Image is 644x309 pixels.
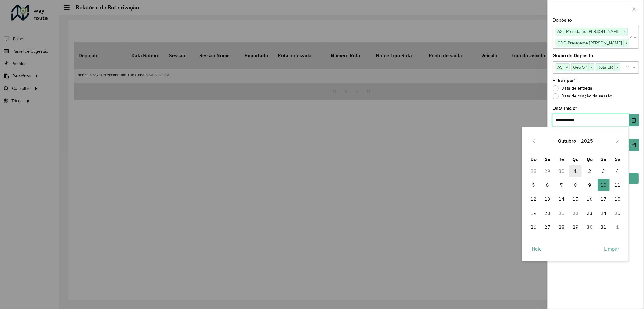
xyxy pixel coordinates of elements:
[527,164,540,178] td: 28
[527,178,540,192] td: 5
[610,192,624,206] td: 18
[555,192,569,206] td: 14
[569,179,582,191] span: 8
[529,136,539,146] button: Previous Month
[553,77,576,84] label: Filtrar por
[622,28,627,35] span: ×
[610,206,624,220] td: 25
[542,221,554,233] span: 27
[584,193,596,205] span: 16
[556,39,623,47] span: CDD Presidente [PERSON_NAME]
[530,156,537,162] span: Do
[583,220,597,234] td: 30
[556,221,568,233] span: 28
[569,192,582,206] td: 15
[532,245,542,252] span: Hoje
[555,220,569,234] td: 28
[584,165,596,177] span: 2
[569,165,582,177] span: 1
[542,207,554,219] span: 20
[569,206,582,220] td: 22
[527,243,547,255] button: Hoje
[542,193,554,205] span: 13
[569,193,582,205] span: 15
[527,179,540,191] span: 5
[522,127,629,261] div: Choose Date
[556,64,564,71] span: AS
[597,220,610,234] td: 31
[556,179,568,191] span: 7
[527,193,540,205] span: 12
[598,207,610,219] span: 24
[527,207,540,219] span: 19
[553,85,592,91] label: Data de entrega
[527,192,540,206] td: 12
[613,136,622,146] button: Next Month
[569,207,582,219] span: 22
[569,221,582,233] span: 29
[610,178,624,192] td: 11
[612,165,624,177] span: 4
[598,179,610,191] span: 10
[583,164,597,178] td: 2
[583,178,597,192] td: 9
[597,164,610,178] td: 3
[553,17,572,24] label: Depósito
[629,114,639,126] button: Choose Date
[555,206,569,220] td: 21
[541,220,555,234] td: 27
[564,64,569,71] span: ×
[615,156,620,162] span: Sa
[553,52,593,59] label: Grupo de Depósito
[545,156,550,162] span: Se
[556,133,578,148] button: Choose Month
[527,220,540,234] td: 26
[556,193,568,205] span: 14
[555,178,569,192] td: 7
[610,220,624,234] td: 1
[598,193,610,205] span: 17
[556,207,568,219] span: 21
[555,164,569,178] td: 30
[572,64,588,71] span: Geo SP
[626,64,631,71] span: Clear all
[553,105,577,112] label: Data início
[541,206,555,220] td: 20
[596,64,614,71] span: Rota BR
[541,164,555,178] td: 29
[587,156,593,162] span: Qu
[527,206,540,220] td: 19
[569,220,582,234] td: 29
[604,245,620,252] span: Limpar
[601,156,607,162] span: Se
[597,206,610,220] td: 24
[569,164,582,178] td: 1
[599,243,625,255] button: Limpar
[553,93,612,99] label: Data de criação da sessão
[598,221,610,233] span: 31
[614,64,620,71] span: ×
[572,156,578,162] span: Qu
[612,193,624,205] span: 18
[569,178,582,192] td: 8
[598,165,610,177] span: 3
[583,206,597,220] td: 23
[597,192,610,206] td: 17
[623,40,629,47] span: ×
[584,179,596,191] span: 9
[584,207,596,219] span: 23
[541,192,555,206] td: 13
[612,207,624,219] span: 25
[584,221,596,233] span: 30
[597,178,610,192] td: 10
[612,179,624,191] span: 11
[542,179,554,191] span: 6
[578,133,595,148] button: Choose Year
[629,34,633,41] span: Clear all
[588,64,594,71] span: ×
[541,178,555,192] td: 6
[527,221,540,233] span: 26
[556,28,622,35] span: AS - Presidente [PERSON_NAME]
[583,192,597,206] td: 16
[610,164,624,178] td: 4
